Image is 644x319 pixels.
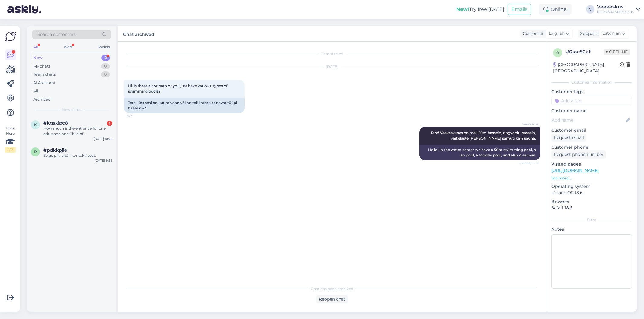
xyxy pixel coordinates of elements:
[107,121,112,126] div: 1
[520,30,544,37] div: Customer
[124,51,540,57] div: Chat started
[602,30,621,37] span: Estonian
[586,5,594,14] div: V
[553,62,620,74] div: [GEOGRAPHIC_DATA], [GEOGRAPHIC_DATA]
[311,286,353,292] span: Chat has been archived
[539,4,572,15] div: Online
[516,122,538,126] span: Veekeskus
[551,217,632,223] div: Extra
[419,145,540,160] div: Hello! In the water center we have a 50m swimming pool, a lap pool, a toddler pool, and also 4 sa...
[126,114,148,118] span: 9:47
[123,30,154,38] label: Chat archived
[34,122,37,127] span: k
[551,198,632,205] p: Browser
[95,158,112,163] div: [DATE] 9:54
[456,6,505,13] div: Try free [DATE]:
[551,168,599,173] a: [URL][DOMAIN_NAME]
[578,30,597,37] div: Support
[43,120,68,126] span: #kgsxlpc8
[5,125,16,153] div: Look Here
[124,64,540,69] div: [DATE]
[556,50,559,55] span: 0
[604,49,630,55] span: Offline
[597,5,634,9] div: Veekeskus
[516,161,538,165] span: (Edited) 10:16
[431,131,537,141] span: Tere! Veekeskuses on meil 50m bassein, ringvoolu bassein, väikelaste [PERSON_NAME] samuti ka 4 sa...
[508,4,531,15] button: Emails
[551,96,632,105] input: Add a tag
[62,107,81,112] span: New chats
[552,117,625,123] input: Add name
[62,43,73,51] div: Web
[124,98,245,113] div: Tere. Kas seal on kuum vann või on teil lihtsalt erinevat tüüpi basseine?
[33,80,56,86] div: AI Assistant
[37,31,76,38] span: Search customers
[551,190,632,196] p: iPhone OS 18.6
[33,96,51,103] div: Archived
[101,55,110,61] div: 2
[551,226,632,232] p: Notes
[551,183,632,190] p: Operating system
[549,30,565,37] span: English
[96,43,111,51] div: Socials
[551,89,632,95] p: Customer tags
[551,80,632,85] div: Customer information
[101,71,110,77] div: 0
[5,31,16,42] img: Askly Logo
[33,71,56,77] div: Team chats
[5,147,16,153] div: 2 / 3
[597,9,634,14] div: Kales Spa Veekeskus
[551,150,606,159] div: Request phone number
[43,126,112,137] div: How much is the entrance for one adult and one Child of [DEMOGRAPHIC_DATA] years
[566,48,604,55] div: # 0iac50af
[32,43,39,51] div: All
[456,6,469,12] b: New!
[43,147,67,153] span: #pdkkpjie
[94,137,112,141] div: [DATE] 10:29
[551,205,632,211] p: Safari 18.6
[101,63,110,69] div: 0
[33,55,43,61] div: New
[551,127,632,134] p: Customer email
[33,88,38,94] div: All
[551,134,586,142] div: Request email
[43,153,112,158] div: Selge pilt, aitäh kontakti eest.
[34,150,37,154] span: p
[551,161,632,167] p: Visited pages
[33,63,50,69] div: My chats
[551,144,632,150] p: Customer phone
[551,175,632,181] p: See more ...
[128,84,228,93] span: Hi. Is there a hot bath or you just have various types of swimming pools?
[597,5,640,14] a: VeekeskusKales Spa Veekeskus
[551,108,632,114] p: Customer name
[316,295,348,303] div: Reopen chat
